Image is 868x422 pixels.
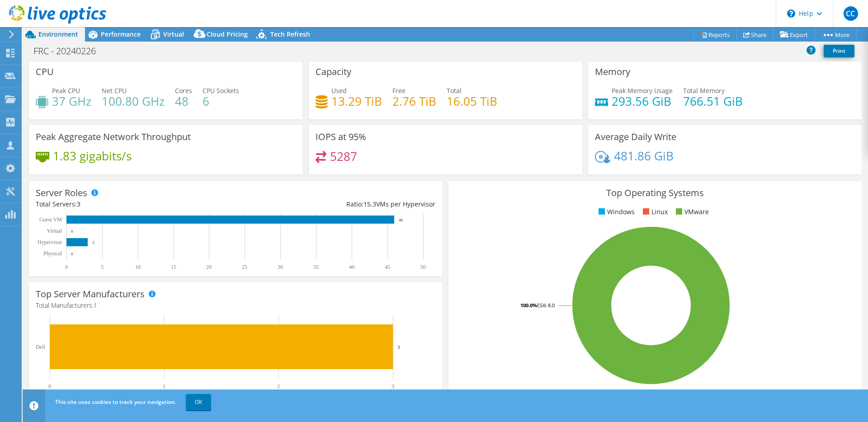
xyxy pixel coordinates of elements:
h4: 293.56 GiB [612,96,673,106]
li: VMware [674,207,709,217]
text: 0 [71,252,73,256]
h4: 481.86 GiB [614,151,674,161]
text: 15 [171,264,176,270]
h4: 6 [203,96,239,106]
span: Performance [101,30,141,38]
text: Dell [36,344,45,350]
svg: \n [787,9,795,18]
span: Environment [38,30,78,38]
h3: CPU [36,67,54,77]
span: Used [331,86,347,95]
div: Ratio: VMs per Hypervisor [236,199,435,209]
h3: Peak Aggregate Network Throughput [36,132,191,142]
li: Windows [596,207,635,217]
span: Cores [175,86,192,95]
h4: 2.76 TiB [392,96,436,106]
a: Export [773,28,815,42]
text: 25 [242,264,247,270]
h4: 1.83 gigabits/s [53,151,132,161]
a: Reports [693,28,737,42]
text: Physical [43,250,62,257]
text: 46 [399,218,403,222]
text: 5 [101,264,104,270]
div: Total Servers: [36,199,236,209]
span: Net CPU [102,86,127,95]
span: Virtual [163,30,184,38]
span: This site uses cookies to track your navigation. [55,398,176,406]
span: CPU Sockets [203,86,239,95]
text: 40 [349,264,354,270]
li: Linux [641,207,668,217]
text: 10 [135,264,141,270]
text: 35 [313,264,319,270]
h4: 5287 [330,151,357,161]
text: 3 [392,383,394,389]
text: 2 [277,383,280,389]
span: Peak Memory Usage [612,86,673,95]
span: CC [844,6,858,21]
h3: Average Daily Write [595,132,676,142]
text: 3 [397,344,400,350]
a: OK [186,394,211,410]
span: Total Memory [683,86,725,95]
text: 50 [420,264,426,270]
h3: Server Roles [36,188,87,198]
text: 20 [206,264,212,270]
h3: Top Operating Systems [455,188,855,198]
a: More [815,28,857,42]
span: Free [392,86,406,95]
a: Share [736,28,774,42]
h3: Top Server Manufacturers [36,289,145,299]
h4: 766.51 GiB [683,96,743,106]
h4: 100.80 GHz [102,96,165,106]
a: Print [824,45,854,57]
h4: 16.05 TiB [447,96,497,106]
text: 0 [65,264,68,270]
h3: Capacity [316,67,351,77]
tspan: 100.0% [520,302,537,309]
h4: 37 GHz [52,96,91,106]
span: 15.3 [363,200,376,208]
span: Cloud Pricing [207,30,248,38]
text: 3 [92,240,94,245]
text: 0 [48,383,51,389]
tspan: ESXi 8.0 [537,302,555,309]
h4: 48 [175,96,192,106]
h3: Memory [595,67,630,77]
span: Peak CPU [52,86,80,95]
h4: Total Manufacturers: [36,300,435,310]
span: 1 [94,301,97,309]
h4: 13.29 TiB [331,96,382,106]
text: 45 [385,264,390,270]
span: 3 [77,200,80,208]
span: Total [447,86,462,95]
text: 1 [163,383,165,389]
h3: IOPS at 95% [316,132,366,142]
text: Hypervisor [38,239,62,245]
text: 30 [278,264,283,270]
text: 0 [71,229,73,234]
text: Virtual [47,228,62,234]
text: Guest VM [39,216,62,223]
span: Tech Refresh [270,30,310,38]
h1: FRC - 20240226 [29,46,110,56]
